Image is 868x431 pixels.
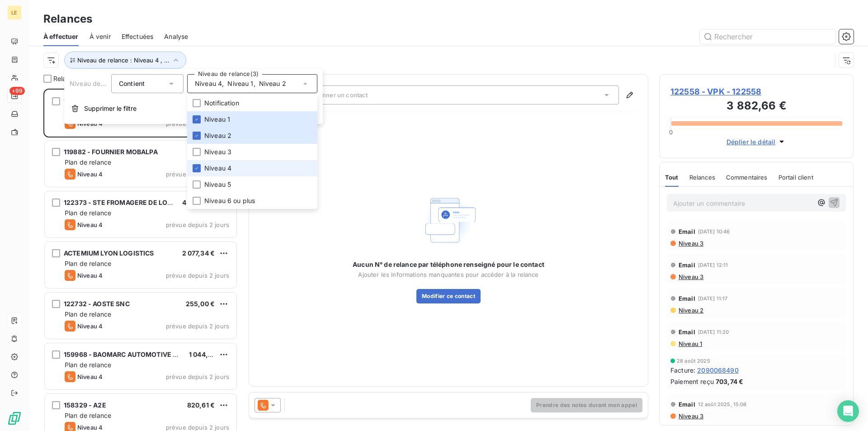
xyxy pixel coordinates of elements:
span: ACTEMIUM LYON LOGISTICS [64,249,154,257]
span: 4 587,08 € [182,199,216,206]
span: Déplier le détail [726,137,776,147]
span: Contient [119,80,145,87]
span: prévue depuis 2 jours [166,424,229,431]
h3: Relances [43,11,92,27]
span: Niveau 1 [227,79,253,88]
span: Niveau 4 [77,373,103,380]
span: À effectuer [43,32,79,41]
span: [DATE] 11:17 [698,296,728,301]
span: Niveau 4 [77,322,103,330]
span: Plan de relance [65,209,111,217]
span: Supprimer le filtre [84,104,137,113]
span: , [222,79,224,88]
span: Niveau 3 [678,412,703,420]
span: 28 août 2025 [677,358,710,364]
span: 119882 - FOURNIER MOBALPA [64,148,158,156]
span: Niveau 4 [77,272,103,279]
span: Relances [689,174,715,181]
span: Niveau 3 [204,147,231,156]
span: +99 [9,87,25,95]
div: grid [43,89,238,431]
span: Niveau 2 [678,307,703,314]
span: Email [679,401,695,408]
span: 820,61 € [187,401,215,409]
span: À venir [90,32,111,41]
span: prévue depuis 2 jours [166,221,229,228]
span: Plan de relance [65,260,111,267]
span: 159968 - BAOMARC AUTOMOTIVE SOLUTIONS F [64,350,216,358]
span: Sélectionner un contact [299,91,368,99]
button: Modifier ce contact [416,289,481,303]
span: [DATE] 11:20 [698,329,729,335]
span: 703,74 € [716,377,743,386]
button: Niveau de relance : Niveau 4 , ... [64,52,186,69]
span: 122558 - VPK - 122558 [670,85,842,98]
span: Niveau 4 [77,424,103,431]
span: Notification [204,99,239,108]
span: Niveau 4 [77,171,103,178]
button: Prendre des notes durant mon appel [531,398,642,412]
span: Niveau de relance [70,80,125,87]
span: Tout [665,174,679,181]
button: Supprimer le filtre [64,99,323,118]
img: Empty state [420,191,477,250]
span: Plan de relance [65,361,111,369]
button: Déplier le détail [724,137,789,147]
span: Analyse [164,32,188,41]
span: Niveau 6 ou plus [204,196,255,205]
span: Commentaires [726,174,768,181]
div: Open Intercom Messenger [837,400,859,422]
span: prévue depuis 2 jours [166,171,229,178]
span: 122373 - STE FROMAGERE DE LONS [64,199,177,206]
span: Niveau 4 [195,79,222,88]
span: 122732 - AOSTE SNC [64,300,130,308]
span: Plan de relance [65,412,111,419]
span: Niveau 3 [678,240,703,247]
span: Email [679,261,695,269]
span: Niveau 1 [678,340,702,347]
span: [DATE] 12:11 [698,262,728,268]
span: Paiement reçu [670,377,714,386]
span: Niveau 4 [77,221,103,228]
span: Relances [53,74,80,83]
span: Niveau 4 [204,164,231,173]
span: 2090068490 [697,365,739,375]
span: 255,00 € [186,300,215,308]
h3: 3 882,66 € [670,98,842,116]
span: 122558 - VPK [64,97,107,105]
span: Email [679,328,695,336]
span: Portail client [778,174,813,181]
span: prévue depuis 2 jours [166,373,229,380]
img: Logo LeanPay [7,411,22,426]
span: Niveau 2 [204,131,231,140]
span: prévue depuis 2 jours [166,322,229,330]
span: Email [679,228,695,235]
span: Email [679,295,695,302]
span: Effectuées [122,32,154,41]
span: [DATE] 10:46 [698,229,730,234]
span: Aucun N° de relance par téléphone renseigné pour le contact [353,260,544,269]
span: 2 077,34 € [182,249,215,257]
div: LE [7,5,22,20]
input: Rechercher [700,29,835,44]
span: Niveau 2 [259,79,286,88]
span: Plan de relance [65,158,111,166]
span: 0 [669,128,673,136]
span: Ajouter les informations manquantes pour accéder à la relance [358,271,538,278]
span: Niveau 1 [204,115,230,124]
span: 12 août 2025, 15:08 [698,402,747,407]
span: Niveau de relance : Niveau 4 , ... [77,57,170,64]
span: prévue depuis 2 jours [166,272,229,279]
span: Facture : [670,365,695,375]
span: 158329 - A2E [64,401,106,409]
span: , [254,79,255,88]
span: Niveau 5 [204,180,231,189]
span: 1 044,00 € [189,350,222,358]
span: Plan de relance [65,310,111,318]
span: Niveau 3 [678,273,703,280]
